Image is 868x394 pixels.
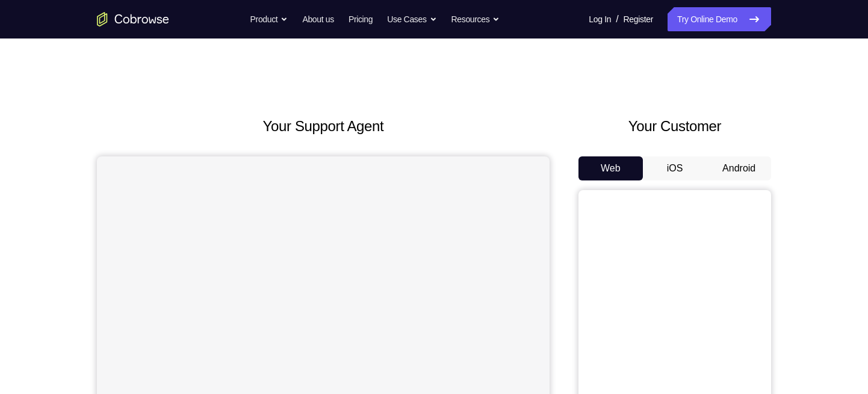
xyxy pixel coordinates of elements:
[97,115,550,137] h2: Your Support Agent
[578,115,771,137] h2: Your Customer
[302,7,333,31] a: About us
[589,7,611,31] a: Log In
[624,7,653,31] a: Register
[578,156,643,180] button: Web
[451,7,500,31] button: Resources
[349,7,373,31] a: Pricing
[250,7,288,31] button: Product
[616,12,618,26] span: /
[97,12,169,26] a: Go to the home page
[707,156,771,180] button: Android
[387,7,436,31] button: Use Cases
[643,156,707,180] button: iOS
[668,7,771,31] a: Try Online Demo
